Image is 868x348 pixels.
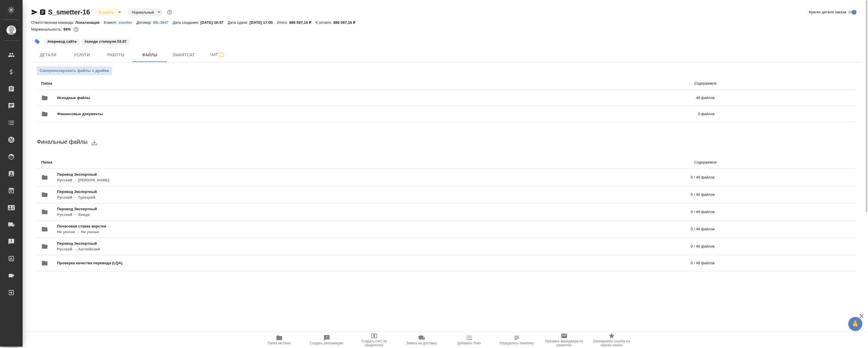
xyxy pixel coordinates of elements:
[38,256,51,270] button: folder
[57,224,399,229] span: Почасовая ставка верстки
[57,246,395,252] p: Русский → Английский
[40,68,109,74] span: Синхронизировать файлы с драйва
[57,206,394,212] span: Перевод Экспертный
[88,136,101,149] button: download
[394,209,715,215] p: 0 / 46 файлов
[57,189,394,195] span: Перевод Экспертный
[315,20,333,25] p: К оплате:
[407,260,715,266] p: 0 / 46 файлов
[373,81,717,86] p: Содержимое
[47,39,77,44] p: #перевод сайта
[395,244,715,249] p: 0 / 46 файлов
[102,51,129,59] span: Работы
[38,240,51,253] button: folder
[401,111,715,117] p: 0 файлов
[68,51,96,59] span: Услуги
[63,27,72,31] p: 88%
[848,317,862,331] button: 🙏
[34,51,62,59] span: Детали
[277,20,289,25] p: Итого:
[850,318,860,330] span: 🙏
[48,8,90,16] a: S_smetter-16
[38,171,51,184] button: folder
[41,160,373,165] p: Папка
[130,10,156,15] button: Нормальный
[373,160,717,165] p: Содержимое
[394,192,715,197] p: 0 / 46 файлов
[137,20,153,25] p: Договор:
[37,66,112,75] button: Синхронизировать файлы с драйва
[119,20,137,25] p: smetter
[127,8,163,16] div: В работе
[94,8,123,16] div: В работе
[173,20,200,25] p: Дата создания:
[393,95,715,101] p: 46 файлов
[289,20,315,25] p: 886 597,16 ₽
[31,35,44,48] button: Добавить тэг
[200,20,228,25] p: [DATE] 16:57
[31,9,38,16] button: Скопировать ссылку для ЯМессенджера
[85,39,127,44] p: #хинди стопнули 03.07
[204,51,231,58] span: Чат
[97,10,116,15] button: В работе
[400,175,715,180] p: 0 / 46 файлов
[38,91,51,105] button: folder
[250,20,277,25] p: [DATE] 17:00
[57,177,400,183] p: Русский → [PERSON_NAME]
[153,20,172,25] p: МБ-3947
[39,9,46,16] button: Скопировать ссылку
[170,51,197,59] span: Smartcat
[38,205,51,219] button: folder
[57,172,400,177] span: Перевод Экспертный
[31,20,75,25] p: Ответственная команда:
[57,241,395,246] span: Перевод Экспертный
[57,95,393,101] span: Исходные файлы
[153,20,172,25] a: МБ-3947
[75,20,104,25] p: Локализация
[38,107,51,121] button: folder
[104,20,118,25] p: Клиент:
[333,20,360,25] p: 886 597,16 ₽
[119,20,137,25] a: smetter
[38,222,51,236] button: folder
[57,195,394,200] p: Русский → Турецкий
[136,51,163,59] span: Файлы
[166,8,173,16] button: Доп статусы указывают на важность/срочность заказа
[41,81,373,86] p: Папка
[38,188,51,201] button: folder
[57,212,394,218] p: Русский → Хинди
[809,9,846,15] span: Кратко детали заказа
[57,260,407,266] span: Проверка качества перевода (LQA)
[218,51,225,58] svg: Подписаться
[31,27,63,31] p: Маржинальность:
[57,111,401,117] span: Финансовые документы
[37,139,88,145] span: Финальные файлы
[57,229,399,235] p: Не указан → Не указан
[399,226,715,232] p: 0 / 46 файлов
[228,20,250,25] p: Дата сдачи:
